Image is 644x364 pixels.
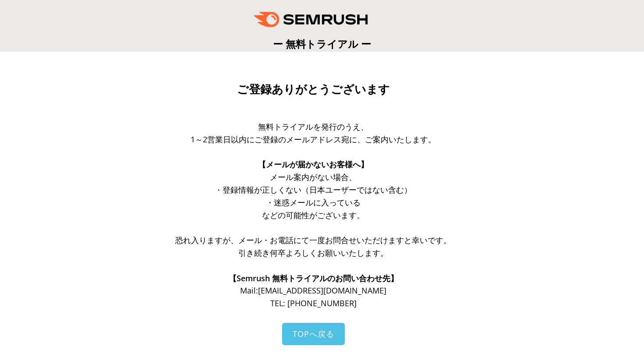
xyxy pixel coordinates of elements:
[229,273,398,283] span: 【Semrush 無料トライアルのお問い合わせ先】
[258,121,368,132] span: 無料トライアルを発行のうえ、
[238,247,388,258] span: 引き続き何卒よろしくお願いいたします。
[270,172,357,182] span: メール案内がない場合、
[258,159,368,170] span: 【メールが届かないお客様へ】
[270,298,357,308] span: TEL: [PHONE_NUMBER]
[273,37,371,51] span: ー 無料トライアル ー
[175,235,451,245] span: 恐れ入りますが、メール・お電話にて一度お問合せいただけますと幸いです。
[262,210,364,220] span: などの可能性がございます。
[266,197,361,208] span: ・迷惑メールに入っている
[293,329,334,339] span: TOPへ戻る
[240,285,386,296] span: Mail: [EMAIL_ADDRESS][DOMAIN_NAME]
[282,323,345,345] a: TOPへ戻る
[191,134,436,145] span: 1～2営業日以内にご登録のメールアドレス宛に、ご案内いたします。
[215,184,412,195] span: ・登録情報が正しくない（日本ユーザーではない含む）
[237,83,390,96] span: ご登録ありがとうございます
